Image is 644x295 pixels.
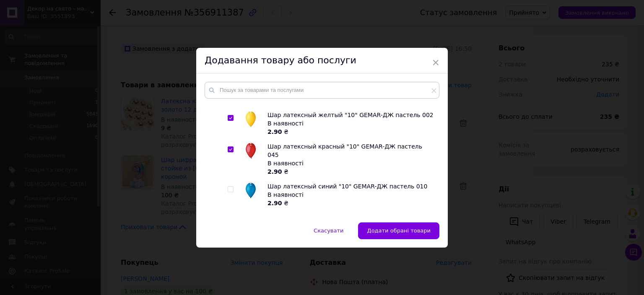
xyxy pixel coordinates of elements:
[205,82,439,99] input: Пошук за товарами та послугами
[267,128,435,136] div: ₴
[267,168,282,175] b: 2.90
[305,222,352,239] button: Скасувати
[196,48,448,73] div: Додавання товару або послуги
[267,112,434,118] span: Шар латексный желтый "10" GEMAR-ДЖ пастель 002
[314,227,343,234] span: Скасувати
[267,200,282,206] b: 2.90
[267,128,282,135] b: 2.90
[267,199,435,207] div: ₴
[358,222,439,239] button: Додати обрані товари
[267,183,427,190] span: Шар латексный синий "10" GEMAR-ДЖ пастель 010
[267,191,435,199] div: В наявності
[267,159,435,167] div: В наявності
[242,111,259,128] img: Шар латексный желтый "10" GEMAR-ДЖ пастель 002
[432,55,439,70] span: ×
[367,227,431,234] span: Додати обрані товари
[267,97,282,104] b: 2.90
[267,119,435,128] div: В наявності
[267,143,422,158] span: Шар латексный красный "10" GEMAR-ДЖ пастель 045
[242,142,259,159] img: Шар латексный красный "10" GEMAR-ДЖ пастель 045
[267,167,435,176] div: ₴
[242,182,259,199] img: Шар латексный синий "10" GEMAR-ДЖ пастель 010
